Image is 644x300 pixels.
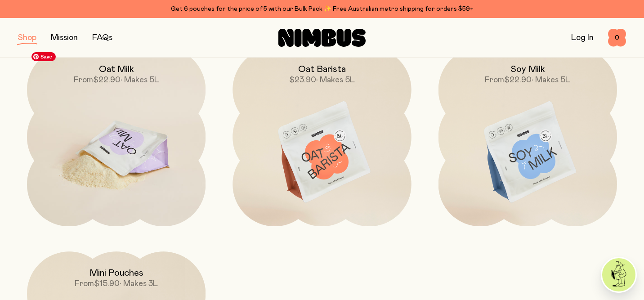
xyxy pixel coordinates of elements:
[438,48,617,226] a: Soy MilkFrom$22.90• Makes 5L
[602,258,635,291] img: agent
[289,76,316,84] span: $23.90
[298,64,346,75] h2: Oat Barista
[75,280,94,288] span: From
[233,48,411,226] a: Oat Barista$23.90• Makes 5L
[120,280,158,288] span: • Makes 3L
[74,76,93,84] span: From
[92,34,112,42] a: FAQs
[18,4,626,14] div: Get 6 pouches for the price of 5 with our Bulk Pack ✨ Free Australian metro shipping for orders $59+
[31,52,56,61] span: Save
[94,280,120,288] span: $15.90
[532,76,570,84] span: • Makes 5L
[99,64,134,75] h2: Oat Milk
[316,76,355,84] span: • Makes 5L
[485,76,504,84] span: From
[571,34,594,42] a: Log In
[51,34,78,42] a: Mission
[608,29,626,47] button: 0
[89,268,143,278] h2: Mini Pouches
[510,64,545,75] h2: Soy Milk
[93,76,121,84] span: $22.90
[504,76,532,84] span: $22.90
[121,76,159,84] span: • Makes 5L
[27,48,206,226] a: Oat MilkFrom$22.90• Makes 5L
